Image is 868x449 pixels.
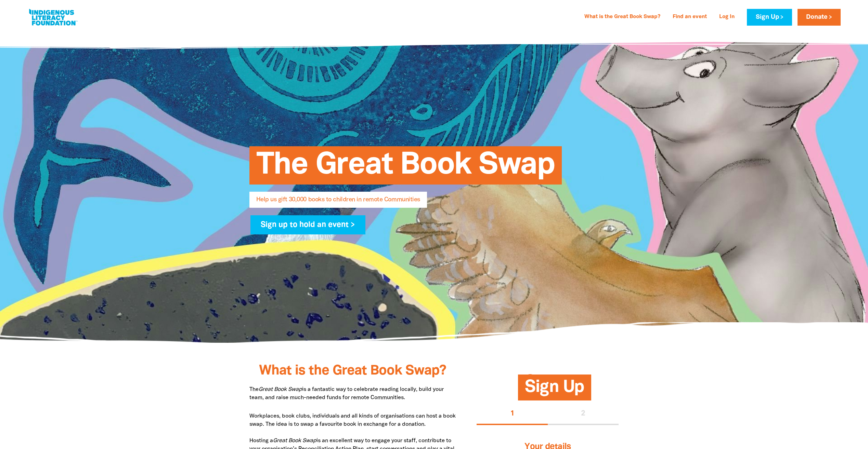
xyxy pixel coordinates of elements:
a: Donate [798,9,841,26]
em: Great Book Swap [273,438,316,443]
a: Log In [715,12,739,23]
a: What is the Great Book Swap? [580,12,664,23]
p: The is a fantastic way to celebrate reading locally, build your team, and raise much-needed funds... [249,385,456,402]
span: Sign Up [525,380,584,400]
span: What is the Great Book Swap? [259,365,446,377]
em: Great Book Swap [259,387,302,392]
span: The Great Book Swap [256,151,555,185]
a: Sign Up [747,9,792,26]
span: Help us gift 30,000 books to children in remote Communities [256,197,420,208]
a: Find an event [669,12,711,23]
a: Sign up to hold an event > [250,215,366,234]
button: Stage 1 [477,403,548,425]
